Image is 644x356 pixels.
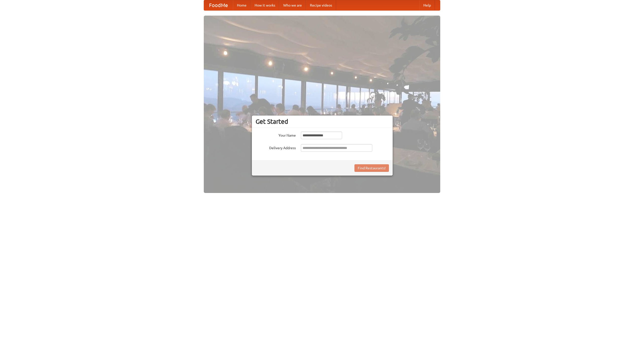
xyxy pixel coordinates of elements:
a: How it works [251,0,279,10]
h3: Get Started [256,118,389,125]
label: Delivery Address [256,144,296,150]
label: Your Name [256,132,296,138]
a: Home [233,0,251,10]
a: FoodMe [204,0,233,10]
a: Help [419,0,435,10]
a: Recipe videos [306,0,336,10]
button: Find Restaurants! [354,164,389,172]
a: Who we are [279,0,306,10]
